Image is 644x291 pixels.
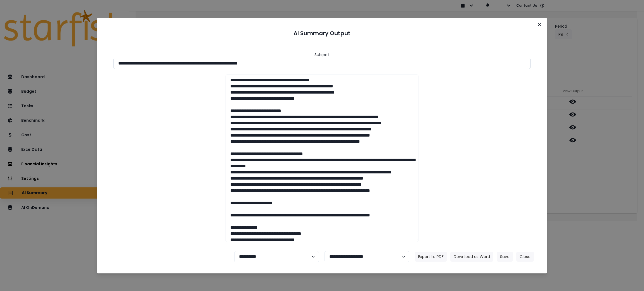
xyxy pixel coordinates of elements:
[450,252,493,262] button: Download as Word
[516,252,534,262] button: Close
[415,252,447,262] button: Export to PDF
[497,252,513,262] button: Save
[314,52,329,58] header: Subject
[535,20,544,29] button: Close
[103,25,541,42] header: AI Summary Output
